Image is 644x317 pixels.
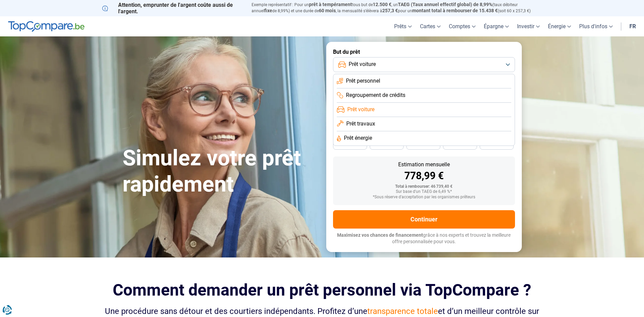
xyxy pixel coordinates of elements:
[416,16,445,36] a: Cartes
[346,77,380,85] span: Prêt personnel
[252,2,542,14] p: Exemple représentatif : Pour un tous but de , un (taux débiteur annuel de 8,99%) et une durée de ...
[349,61,376,68] span: Prêt voiture
[346,120,375,128] span: Prêt travaux
[513,16,544,36] a: Investir
[343,143,357,147] span: 48 mois
[333,49,515,55] label: But du prêt
[544,16,575,36] a: Énergie
[102,281,542,299] h2: Comment demander un prêt personnel via TopCompare ?
[338,189,510,194] div: Sur base d'un TAEG de 6,49 %*
[338,162,510,167] div: Estimation mensuelle
[338,184,510,189] div: Total à rembourser: 46 739,40 €
[338,171,510,181] div: 778,99 €
[123,145,318,198] h1: Simulez votre prêt rapidement
[264,8,272,13] span: fixe
[309,2,352,7] span: prêt à tempérament
[480,16,513,36] a: Épargne
[379,143,394,147] span: 42 mois
[333,232,515,245] p: grâce à nos experts et trouvez la meilleure offre personnalisée pour vous.
[382,8,398,13] span: 257,3 €
[367,306,438,316] span: transparence totale
[453,143,467,147] span: 30 mois
[344,134,372,142] span: Prêt énergie
[489,143,504,147] span: 24 mois
[416,143,431,147] span: 36 mois
[338,195,510,200] div: *Sous réserve d'acceptation par les organismes prêteurs
[412,8,498,13] span: montant total à rembourser de 15.438 €
[575,16,617,36] a: Plus d'infos
[8,21,85,32] img: TopCompare
[398,2,492,7] span: TAEG (Taux annuel effectif global) de 8,99%
[337,232,423,238] span: Maximisez vos chances de financement
[625,16,640,36] a: fr
[333,210,515,229] button: Continuer
[102,2,243,15] p: Attention, emprunter de l'argent coûte aussi de l'argent.
[445,16,480,36] a: Comptes
[319,8,336,13] span: 60 mois
[346,91,405,99] span: Regroupement de crédits
[373,2,391,7] span: 12.500 €
[347,106,374,113] span: Prêt voiture
[333,57,515,72] button: Prêt voiture
[390,16,416,36] a: Prêts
